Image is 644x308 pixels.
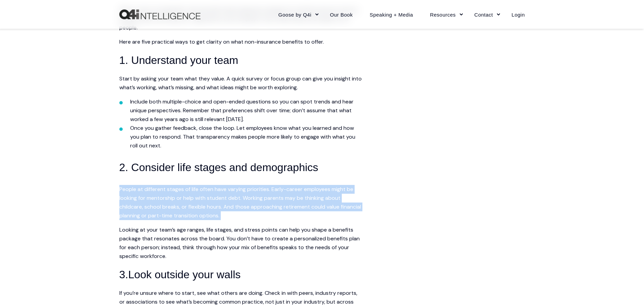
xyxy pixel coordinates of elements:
span: Here are five practical ways to get clarity on what non-insurance benefits to offer. [119,38,324,45]
span: Looking at your team’s age ranges, life stages, and stress points can help you shape a benefits p... [119,226,360,260]
span: 1. Understand your team [119,54,238,66]
a: Back to Home [119,9,200,20]
img: Q4intelligence, LLC logo [119,9,200,20]
span: Once you gather feedback, close the loop. Let employees know what you learned and how you plan to... [130,124,355,149]
span: When chosen thoughtfully, these benefits help employees manage the real-life pressures they're fa... [119,6,358,31]
span: Include both multiple-choice and open-ended questions so you can spot trends and hear unique pers... [130,98,354,123]
span: People at different stages of life often have varying priorities. Early-career employees might be... [119,186,361,219]
span: Start by asking your team what they value. A quick survey or focus group can give you insight int... [119,75,362,91]
span: Look outside your walls [128,268,241,281]
h3: 3. [119,266,363,283]
span: 2. Consider life stages and demographics [119,161,318,173]
iframe: Chat Widget [610,276,644,308]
